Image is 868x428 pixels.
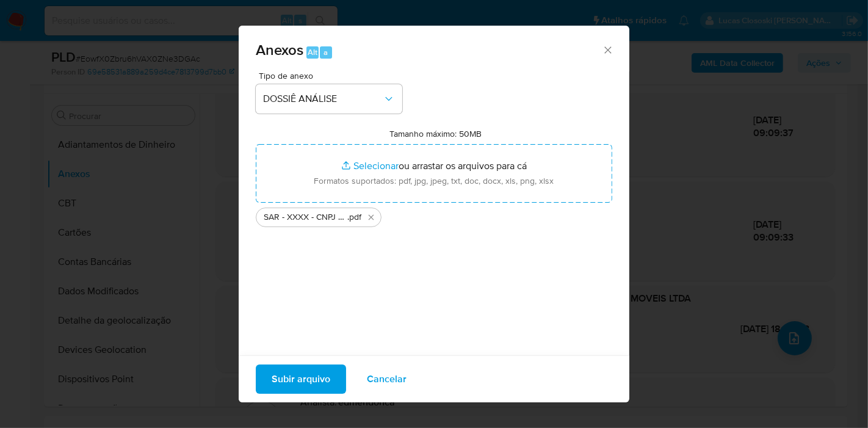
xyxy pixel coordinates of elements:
span: .pdf [347,211,361,223]
span: Cancelar [367,366,407,393]
span: Tipo de anexo [259,71,405,80]
ul: Arquivos selecionados [256,203,612,227]
span: a [324,46,328,58]
button: DOSSIÊ ANÁLISE [256,84,402,114]
button: Subir arquivo [256,365,346,394]
span: DOSSIÊ ANÁLISE [263,93,383,105]
span: Alt [308,46,317,58]
span: Anexos [256,39,303,60]
span: Subir arquivo [272,366,330,393]
button: Cancelar [351,365,422,394]
label: Tamanho máximo: 50MB [390,128,482,139]
span: SAR - XXXX - CNPJ 37097991000182 - CZ COMERCIO DE MOVEIS LTDA [264,211,347,223]
button: Fechar [602,44,613,55]
button: Excluir SAR - XXXX - CNPJ 37097991000182 - CZ COMERCIO DE MOVEIS LTDA.pdf [364,210,378,225]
